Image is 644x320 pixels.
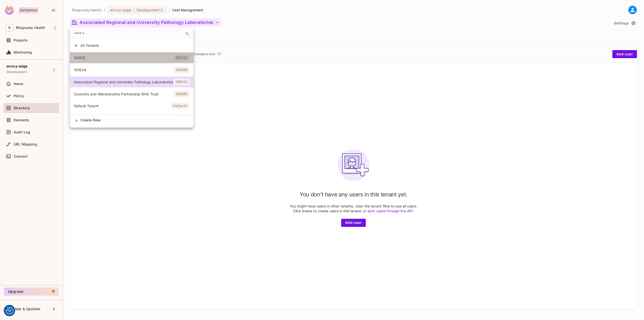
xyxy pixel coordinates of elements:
[74,55,173,60] span: 101515
[70,52,193,63] div: Show only users with a role in this tenant: 101515
[70,77,193,87] div: Show only users with a role in this tenant: Associated Regional and University Pathology Laborato...
[70,113,193,123] div: Show only users with a role in this tenant: Lyniate Community
[6,307,13,314] img: Revisit consent button
[70,64,193,75] div: Show only users with a role in this tenant: 101604
[70,100,193,111] div: Show only users with a role in this tenant: Default Tenant
[6,307,13,314] button: Consent Preferences
[80,118,189,122] span: Create New
[74,92,173,96] span: Coventry and Warwickshire Partnership NHS Trust
[173,54,190,61] span: 101515
[70,89,193,99] div: Show only users with a role in this tenant: Coventry and Warwickshire Partnership NHS Trust
[74,67,173,72] span: 101604
[173,79,190,85] span: 100232
[173,91,190,97] span: 101501
[173,115,190,121] span: 101573
[74,80,173,84] span: Associated Regional and University Pathology Laboratories
[74,103,171,108] span: Default Tenant
[80,43,189,48] span: All Tenants
[171,102,189,109] span: default
[173,66,190,73] span: 101604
